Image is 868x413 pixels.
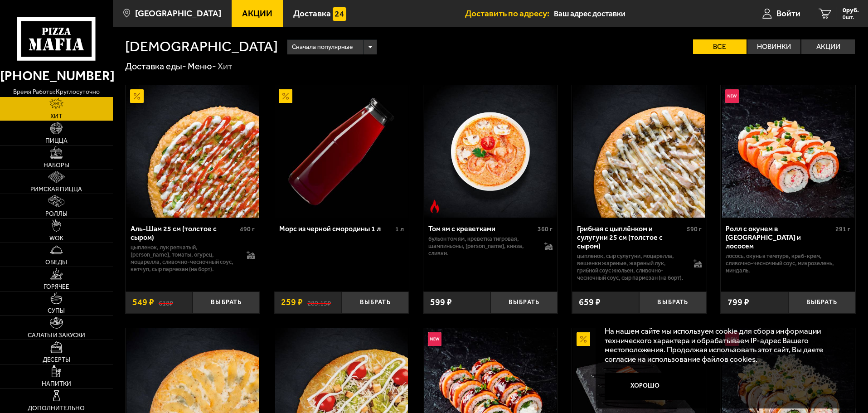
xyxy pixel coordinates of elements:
button: Хорошо [605,373,686,400]
button: Выбрать [193,292,260,314]
span: Супы [48,308,65,314]
p: лосось, окунь в темпуре, краб-крем, сливочно-чесночный соус, микрозелень, миндаль. [726,253,850,274]
span: [GEOGRAPHIC_DATA] [135,9,221,18]
span: 0 руб. [843,7,859,14]
s: 618 ₽ [159,298,173,307]
a: Грибная с цыплёнком и сулугуни 25 см (толстое с сыром) [572,85,707,218]
span: Горячее [44,284,69,290]
img: Акционный [279,89,292,103]
span: 0 шт. [843,15,859,20]
p: цыпленок, лук репчатый, [PERSON_NAME], томаты, огурец, моцарелла, сливочно-чесночный соус, кетчуп... [131,244,238,273]
a: Острое блюдоТом ям с креветками [423,85,558,218]
span: Римская пицца [30,186,82,193]
h1: [DEMOGRAPHIC_DATA] [125,39,278,54]
span: 490 г [240,225,255,233]
p: бульон том ям, креветка тигровая, шампиньоны, [PERSON_NAME], кинза, сливки. [428,235,536,257]
div: Ролл с окунем в [GEOGRAPHIC_DATA] и лососем [726,224,833,250]
div: Хит [218,61,233,73]
span: 259 ₽ [281,298,303,307]
img: Грибная с цыплёнком и сулугуни 25 см (толстое с сыром) [573,85,705,218]
p: цыпленок, сыр сулугуни, моцарелла, вешенки жареные, жареный лук, грибной соус Жюльен, сливочно-че... [577,253,684,282]
div: Том ям с креветками [428,224,536,233]
span: 549 ₽ [132,298,154,307]
button: Выбрать [788,292,855,314]
span: 799 ₽ [727,298,749,307]
input: Ваш адрес доставки [554,5,727,22]
div: Морс из черной смородины 1 л [279,224,393,233]
span: 360 г [538,225,553,233]
span: Обеды [45,259,67,266]
img: Аль-Шам 25 см (толстое с сыром) [126,85,259,218]
label: Акции [801,39,855,54]
span: Роллы [45,211,68,217]
span: Сначала популярные [292,39,353,56]
span: Наборы [44,162,69,169]
span: Войти [776,9,800,18]
a: Доставка еды- [125,61,186,72]
div: Грибная с цыплёнком и сулугуни 25 см (толстое с сыром) [577,224,684,250]
span: Хит [50,113,62,120]
span: 590 г [687,225,702,233]
img: 15daf4d41897b9f0e9f617042186c801.svg [333,7,346,21]
label: Новинки [747,39,801,54]
a: НовинкаРолл с окунем в темпуре и лососем [721,85,855,218]
button: Выбрать [639,292,706,314]
a: Меню- [188,61,216,72]
img: Акционный [577,332,590,346]
a: АкционныйАль-Шам 25 см (толстое с сыром) [126,85,260,218]
span: 659 ₽ [579,298,601,307]
img: Морс из черной смородины 1 л [275,85,407,218]
s: 289.15 ₽ [307,298,331,307]
img: Новинка [428,332,441,346]
span: Пицца [45,138,68,144]
span: Доставка [293,9,331,18]
span: Акции [242,9,272,18]
span: Дополнительно [28,405,85,412]
img: Том ям с креветками [424,85,557,218]
span: 1 л [395,225,404,233]
img: Острое блюдо [428,199,441,213]
span: Напитки [42,381,71,387]
img: Ролл с окунем в темпуре и лососем [722,85,854,218]
span: Доставить по адресу: [465,9,554,18]
img: Новинка [725,89,739,103]
button: Выбрать [342,292,409,314]
span: 599 ₽ [430,298,452,307]
button: Выбрать [490,292,558,314]
span: 291 г [835,225,850,233]
p: На нашем сайте мы используем cookie для сбора информации технического характера и обрабатываем IP... [605,326,842,364]
span: Десерты [43,357,70,363]
span: Салаты и закуски [28,332,85,339]
a: АкционныйМорс из черной смородины 1 л [274,85,409,218]
div: Аль-Шам 25 см (толстое с сыром) [131,224,238,242]
img: Акционный [130,89,144,103]
label: Все [693,39,747,54]
span: WOK [49,235,63,242]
